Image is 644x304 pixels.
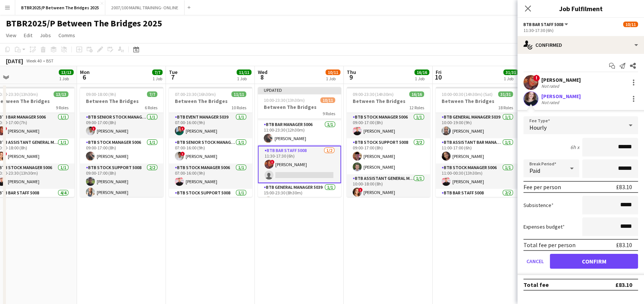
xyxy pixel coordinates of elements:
[323,111,335,116] span: 9 Roles
[523,223,565,230] label: Expenses budget
[498,91,513,97] span: 31/31
[153,76,162,81] div: 1 Job
[409,105,424,110] span: 12 Roles
[347,69,356,75] span: Thu
[326,76,340,81] div: 1 Job
[169,113,252,138] app-card-role: BTB Event Manager 50391/107:00-16:00 (9h)![PERSON_NAME]
[347,87,430,197] app-job-card: 09:00-23:30 (14h30m)16/16Between The Bridges12 RolesBTB Stock Manager 50061/109:00-17:00 (8h)[PER...
[533,75,540,81] span: !
[523,28,638,33] div: 11:30-17:30 (6h)
[86,91,116,97] span: 09:00-18:00 (9h)
[80,138,163,164] app-card-role: BTB Stock Manager 50061/109:00-17:00 (8h)[PERSON_NAME]
[237,69,251,75] span: 11/11
[541,93,581,100] div: [PERSON_NAME]
[180,126,185,131] span: !
[3,152,7,156] span: !
[347,113,430,138] app-card-role: BTB Stock Manager 50061/109:00-17:00 (8h)[PERSON_NAME]
[257,73,267,81] span: 8
[436,69,442,75] span: Fri
[258,146,341,183] app-card-role: BTB Bar Staff 50081/211:30-17:30 (6h)![PERSON_NAME]
[258,69,267,75] span: Wed
[409,91,424,97] span: 16/16
[169,189,252,214] app-card-role: BTB Stock support 50081/107:00-16:00 (9h)
[169,87,252,197] app-job-card: 07:00-23:30 (16h30m)11/11Between The Bridges10 RolesBTB Event Manager 50391/107:00-16:00 (9h)![PE...
[523,183,561,191] div: Fee per person
[105,0,185,15] button: 2007/100 MAPAL TRAINING- ONLINE
[15,0,105,15] button: BTBR2025/P Between The Bridges 2025
[436,87,519,197] app-job-card: 10:00-00:30 (14h30m) (Sat)31/31Between The Bridges18 RolesBTB General Manager 50391/110:00-19:00 ...
[518,4,644,13] h3: Job Fulfilment
[616,183,632,191] div: £83.10
[414,69,429,75] span: 16/16
[436,138,519,164] app-card-role: BTB Assistant Bar Manager 50061/111:00-17:00 (6h)[PERSON_NAME]
[498,105,513,110] span: 18 Roles
[55,30,78,40] a: Comms
[347,138,430,174] app-card-role: BTB Stock support 50082/209:00-17:00 (8h)[PERSON_NAME][PERSON_NAME]
[270,160,275,164] span: !
[169,69,177,75] span: Tue
[46,58,54,64] div: BST
[258,87,341,93] div: Updated
[523,254,547,269] button: Cancel
[326,69,340,75] span: 10/11
[442,91,493,97] span: 10:00-00:30 (14h30m) (Sat)
[168,73,177,81] span: 7
[80,98,163,104] h3: Between The Bridges
[180,152,185,156] span: !
[504,76,518,81] div: 1 Job
[320,97,335,103] span: 10/11
[436,189,519,225] app-card-role: BTB Bar Staff 50082/211:30-17:30 (6h)
[264,97,305,103] span: 10:00-23:30 (13h30m)
[25,58,43,64] span: Week 40
[237,76,251,81] div: 1 Job
[623,22,638,27] span: 10/11
[616,241,632,249] div: £83.10
[570,144,579,151] div: 6h x
[415,76,429,81] div: 1 Job
[54,91,68,97] span: 13/13
[175,91,216,97] span: 07:00-23:30 (16h30m)
[3,30,19,40] a: View
[59,76,73,81] div: 1 Job
[231,105,246,110] span: 10 Roles
[529,167,540,174] span: Paid
[169,138,252,164] app-card-role: BTB Senior Stock Manager 50061/107:00-16:00 (9h)![PERSON_NAME]
[6,18,162,29] h1: BTBR2025/P Between The Bridges 2025
[518,36,644,54] div: Confirmed
[523,22,563,27] span: BTB Bar Staff 5008
[435,73,442,81] span: 10
[40,32,51,39] span: Jobs
[353,91,394,97] span: 09:00-23:30 (14h30m)
[258,120,341,146] app-card-role: BTB Bar Manager 50061/111:00-23:30 (12h30m)[PERSON_NAME]
[21,30,35,40] a: Edit
[258,183,341,208] app-card-role: BTB General Manager 50391/115:00-23:30 (8h30m)
[3,126,7,131] span: !
[258,87,341,197] div: Updated10:00-23:30 (13h30m)10/11Between The Bridges9 Roles![PERSON_NAME]BTB Assistant Stock Manag...
[59,69,74,75] span: 13/13
[152,69,163,75] span: 7/7
[347,98,430,104] h3: Between The Bridges
[6,32,16,39] span: View
[523,22,569,27] button: BTB Bar Staff 5008
[58,32,75,39] span: Comms
[80,69,90,75] span: Mon
[523,241,576,249] div: Total fee per person
[550,254,638,269] button: Confirm
[436,98,519,104] h3: Between The Bridges
[80,164,163,200] app-card-role: BTB Stock support 50082/209:00-17:00 (8h)[PERSON_NAME][PERSON_NAME]
[346,73,356,81] span: 9
[147,91,157,97] span: 7/7
[503,69,518,75] span: 31/31
[145,105,157,110] span: 6 Roles
[529,124,547,131] span: Hourly
[56,105,68,110] span: 9 Roles
[358,188,363,192] span: !
[523,281,549,288] div: Total fee
[80,87,163,197] app-job-card: 09:00-18:00 (9h)7/7Between The Bridges6 RolesBTB Senior Stock Manager 50061/109:00-17:00 (8h)![PE...
[541,77,581,83] div: [PERSON_NAME]
[347,174,430,200] app-card-role: BTB Assistant General Manager 50061/110:00-18:00 (8h)![PERSON_NAME]
[79,73,90,81] span: 6
[169,98,252,104] h3: Between The Bridges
